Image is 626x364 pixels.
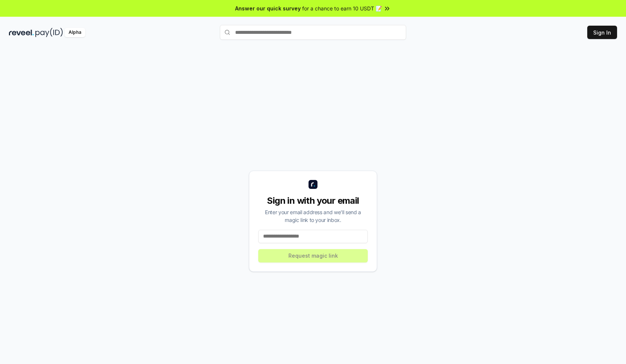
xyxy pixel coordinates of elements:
[64,28,85,37] div: Alpha
[302,4,382,12] span: for a chance to earn 10 USDT 📝
[35,28,63,37] img: pay_id
[235,4,301,12] span: Answer our quick survey
[309,180,317,189] img: logo_small
[9,28,34,37] img: reveel_dark
[258,195,368,207] div: Sign in with your email
[258,208,368,224] div: Enter your email address and we’ll send a magic link to your inbox.
[587,26,617,39] button: Sign In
